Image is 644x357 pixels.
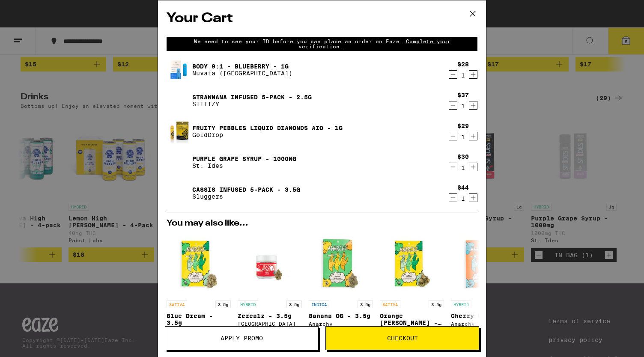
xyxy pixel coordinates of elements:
[298,39,450,49] span: Complete your verification.
[429,300,444,308] p: 3.5g
[451,300,471,308] p: HYBRID
[457,61,469,68] div: $28
[457,122,469,129] div: $29
[238,321,302,327] div: [GEOGRAPHIC_DATA]
[192,162,296,169] p: St. Ides
[167,181,191,205] img: Cassis Infused 5-pack - 3.5g
[309,312,373,319] p: Banana OG - 3.5g
[167,9,477,28] h2: Your Cart
[192,186,300,193] a: Cassis Infused 5-pack - 3.5g
[167,150,191,174] img: Purple Grape Syrup - 1000mg
[286,300,302,308] p: 3.5g
[165,326,319,350] button: Apply Promo
[457,103,469,110] div: 1
[192,155,296,162] a: Purple Grape Syrup - 1000mg
[451,232,515,296] img: Anarchy - Cherry OG - 3.5g
[380,312,444,326] p: Orange [PERSON_NAME] - 3.5g
[309,232,373,296] img: Anarchy - Banana OG - 3.5g
[238,312,302,319] p: Zerealz - 3.5g
[380,232,444,339] a: Open page for Orange Runtz - 3.5g from Anarchy
[167,37,477,51] div: We need to see your ID before you can place an order on Eaze.Complete your verification.
[457,184,469,191] div: $44
[192,94,312,101] a: Strawnana Infused 5-Pack - 2.5g
[469,193,477,202] button: Increment
[380,232,444,296] img: Anarchy - Orange Runtz - 3.5g
[457,153,469,160] div: $30
[457,164,469,171] div: 1
[192,70,292,77] p: Nuvata ([GEOGRAPHIC_DATA])
[469,70,477,79] button: Increment
[358,300,373,308] p: 3.5g
[449,70,457,79] button: Decrement
[449,193,457,202] button: Decrement
[457,72,469,79] div: 1
[194,39,403,44] span: We need to see your ID before you can place an order on Eaze.
[449,101,457,110] button: Decrement
[167,232,231,296] img: Anarchy - Blue Dream - 3.5g
[215,300,231,308] p: 3.5g
[451,321,515,327] div: Anarchy
[469,101,477,110] button: Increment
[457,134,469,140] div: 1
[469,163,477,171] button: Increment
[469,132,477,140] button: Increment
[325,326,479,350] button: Checkout
[192,101,312,107] p: STIIIZY
[451,312,515,319] p: Cherry OG - 3.5g
[167,312,231,326] p: Blue Dream - 3.5g
[192,193,300,200] p: Sluggers
[238,232,302,339] a: Open page for Zerealz - 3.5g from Ember Valley
[238,232,302,296] img: Ember Valley - Zerealz - 3.5g
[309,232,373,339] a: Open page for Banana OG - 3.5g from Anarchy
[309,300,329,308] p: INDICA
[167,219,477,228] h2: You may also like...
[192,63,292,70] a: Body 9:1 - Blueberry - 1g
[192,125,343,131] a: Fruity Pebbles Liquid Diamonds AIO - 1g
[238,300,258,308] p: HYBRID
[449,163,457,171] button: Decrement
[167,232,231,339] a: Open page for Blue Dream - 3.5g from Anarchy
[449,132,457,140] button: Decrement
[387,335,418,341] span: Checkout
[167,58,191,82] img: Body 9:1 - Blueberry - 1g
[380,300,400,308] p: SATIVA
[221,335,263,341] span: Apply Promo
[451,232,515,339] a: Open page for Cherry OG - 3.5g from Anarchy
[457,92,469,98] div: $37
[309,321,373,327] div: Anarchy
[192,131,343,138] p: GoldDrop
[5,6,62,13] span: Hi. Need any help?
[167,89,191,113] img: Strawnana Infused 5-Pack - 2.5g
[457,195,469,202] div: 1
[167,118,191,144] img: Fruity Pebbles Liquid Diamonds AIO - 1g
